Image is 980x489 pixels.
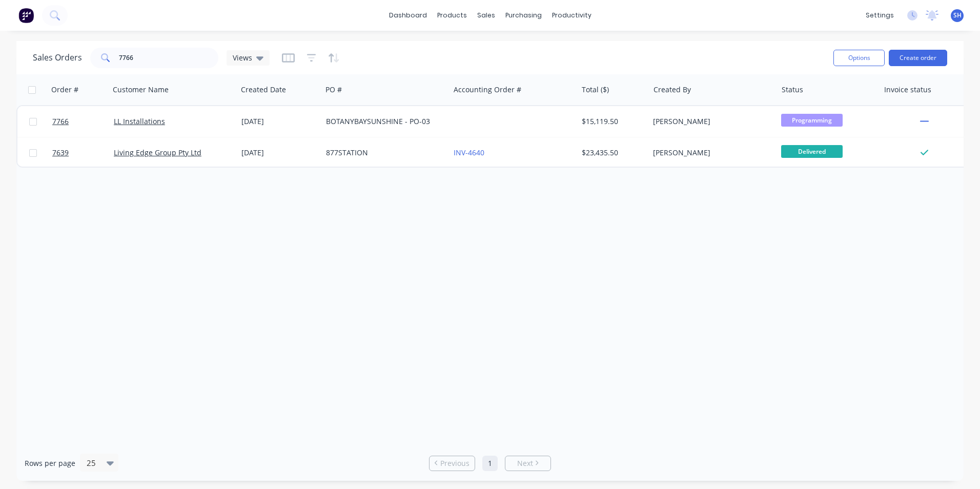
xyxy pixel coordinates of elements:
[653,148,767,158] div: [PERSON_NAME]
[582,85,609,95] div: Total ($)
[114,148,201,157] a: Living Edge Group Pty Ltd
[782,85,803,95] div: Status
[325,85,342,95] div: PO #
[326,148,440,158] div: 877STATION
[781,114,843,127] span: Programming
[425,456,555,471] ul: Pagination
[547,8,597,23] div: productivity
[114,116,165,126] a: LL Installations
[326,116,440,127] div: BOTANYBAYSUNSHINE - PO-03
[113,85,169,95] div: Customer Name
[25,458,75,468] span: Rows per page
[52,116,69,127] span: 7766
[233,52,252,63] span: Views
[241,85,286,95] div: Created Date
[884,85,931,95] div: Invoice status
[861,8,899,23] div: settings
[52,137,114,168] a: 7639
[454,148,484,157] a: INV-4640
[52,148,69,158] span: 7639
[440,458,469,468] span: Previous
[582,148,642,158] div: $23,435.50
[833,50,885,66] button: Options
[430,458,475,468] a: Previous page
[889,50,947,66] button: Create order
[653,116,767,127] div: [PERSON_NAME]
[953,11,962,20] span: SH
[582,116,642,127] div: $15,119.50
[241,148,318,158] div: [DATE]
[472,8,500,23] div: sales
[18,8,34,23] img: Factory
[432,8,472,23] div: products
[781,145,843,158] span: Delivered
[384,8,432,23] a: dashboard
[119,48,219,68] input: Search...
[241,116,318,127] div: [DATE]
[454,85,521,95] div: Accounting Order #
[33,53,82,63] h1: Sales Orders
[52,106,114,137] a: 7766
[505,458,550,468] a: Next page
[51,85,78,95] div: Order #
[482,456,498,471] a: Page 1 is your current page
[654,85,691,95] div: Created By
[500,8,547,23] div: purchasing
[517,458,533,468] span: Next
